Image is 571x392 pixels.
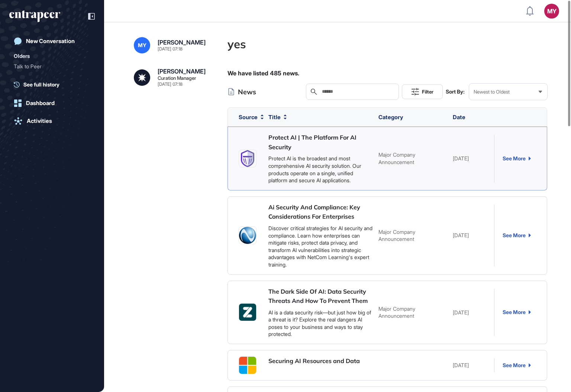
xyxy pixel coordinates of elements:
button: Filter [402,84,443,99]
div: [DATE] [450,362,494,369]
div: Major Company Announcement [375,305,450,320]
div: [DATE] [450,232,494,239]
div: TOGGLE DISPLAY [4,382,567,388]
div: [PERSON_NAME] [158,39,206,45]
h4: yes [228,37,547,51]
span: Source [239,114,258,120]
img: favicons [239,357,256,374]
span: Filter [422,89,433,95]
a: New Conversation [9,34,95,49]
div: [DATE] 07:18 [158,47,183,51]
a: Discover critical strategies for AI security and compliance. Learn how enterprises can mitigate r... [268,225,372,268]
span: MY [138,42,146,48]
div: [DATE] [450,155,494,162]
div: Olders [14,52,30,61]
img: favicons [239,150,256,167]
a: Activities [9,114,95,128]
div: Major Company Announcement [375,151,450,166]
div: Talk to Peer [14,61,90,72]
div: Dashboard [26,100,55,107]
a: Protect AI is the broadest and most comprehensive AI security solution. Our products operate on a... [268,155,361,183]
button: Source [239,114,264,120]
span: See full history [23,81,59,88]
div: [DATE] [450,309,494,316]
a: See More [503,232,531,238]
img: favicons [239,227,256,244]
a: See More [503,362,531,368]
div: Major Company Announcement [375,228,450,243]
a: Securing AI Resources and Data [268,357,360,365]
span: Newest to Oldest [474,89,510,95]
div: Talk to Peer [14,61,84,72]
a: Ai Security And Compliance: Key Considerations For Enterprises [268,203,360,220]
div: We have listed 485 news. [228,68,547,78]
div: [DATE] 07:18 [158,82,183,86]
div: Activities [27,118,52,124]
div: Curation Manager [158,76,196,81]
button: Title [268,114,287,120]
a: See More [503,156,531,161]
span: Date [453,114,465,121]
a: See full history [14,81,95,88]
div: New Conversation [26,38,75,45]
span: Sort By: [446,89,465,95]
a: Dashboard [9,96,95,111]
a: See More [503,309,531,315]
span: Category [378,114,403,121]
button: MY [544,4,559,19]
div: entrapeer-logo [9,10,60,22]
img: favicons [239,304,256,321]
a: AI is a data security risk—but just how big of a threat is it? Explore the real dangers AI poses ... [268,309,371,337]
div: News [228,88,256,96]
a: The Dark Side Of AI: Data Security Threats And How To Prevent Them [268,288,368,305]
a: Protect AI | The Platform For AI Security [268,134,357,151]
div: [PERSON_NAME] [158,68,206,74]
span: Title [268,114,281,120]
